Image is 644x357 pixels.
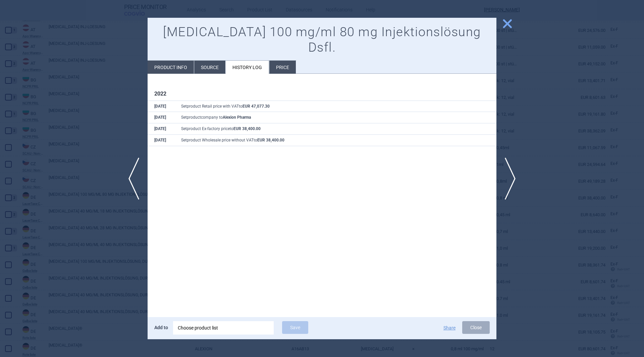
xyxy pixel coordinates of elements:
[226,61,269,74] li: History log
[148,112,174,123] th: [DATE]
[223,115,251,120] strong: Alexion Pharma
[148,135,174,146] th: [DATE]
[443,325,455,330] button: Share
[282,321,308,334] button: Save
[233,126,261,131] strong: EUR 38,400.00
[194,61,225,74] li: Source
[148,101,174,112] th: [DATE]
[173,321,274,335] div: Choose product list
[154,91,490,97] h1: 2022
[154,24,490,55] h1: [MEDICAL_DATA] 100 mg/ml 80 mg Injektionslösung Dsfl.
[257,138,284,142] strong: EUR 38,400.00
[269,61,296,74] li: Price
[243,104,270,109] strong: EUR 47,077.30
[462,321,490,334] button: Close
[181,104,270,109] span: Set product Retail price with VAT to
[181,115,251,120] span: Set product company to
[178,321,269,335] div: Choose product list
[148,123,174,135] th: [DATE]
[154,321,168,334] p: Add to
[181,126,261,131] span: Set product Ex-factory price to
[148,61,194,74] li: Product info
[181,138,284,142] span: Set product Wholesale price without VAT to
